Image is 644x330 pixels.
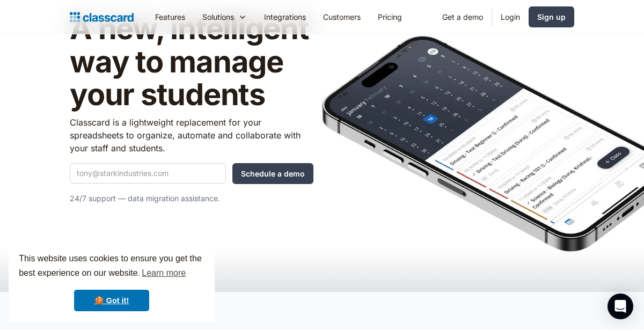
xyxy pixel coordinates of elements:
[537,11,566,23] div: Sign up
[70,10,134,25] a: Logo
[194,5,255,29] div: Solutions
[70,12,313,112] h1: A new, intelligent way to manage your students
[19,252,204,281] span: This website uses cookies to ensure you get the best experience on our website.
[70,116,313,155] p: Classcard is a lightweight replacement for your spreadsheets to organize, automate and collaborat...
[529,6,574,27] a: Sign up
[147,5,194,29] a: Features
[314,5,369,29] a: Customers
[492,5,529,29] a: Login
[70,163,226,184] input: tony@starkindustries.com
[434,5,492,29] a: Get a demo
[202,11,234,23] div: Solutions
[70,163,313,184] form: Quick Demo Form
[232,163,313,184] input: Schedule a demo
[140,265,187,281] a: learn more about cookies
[608,294,633,319] div: Open Intercom Messenger
[255,5,314,29] a: Integrations
[369,5,411,29] a: Pricing
[74,290,149,311] a: dismiss cookie message
[9,242,215,321] div: cookieconsent
[70,192,313,205] p: 24/7 support — data migration assistance.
